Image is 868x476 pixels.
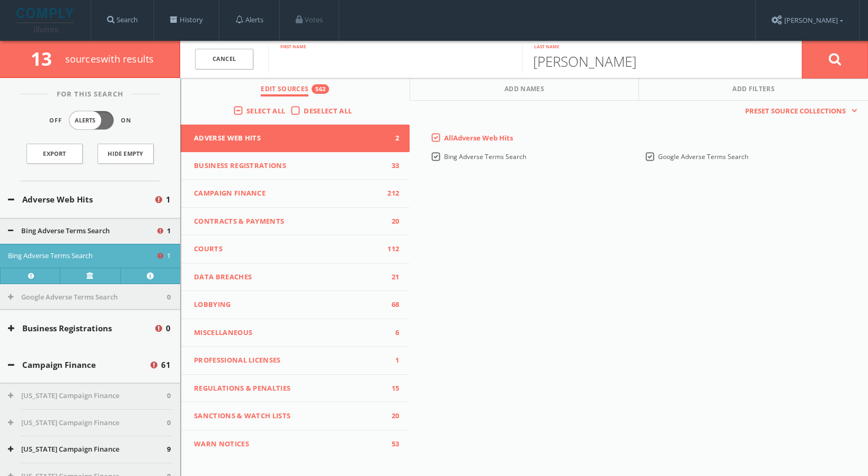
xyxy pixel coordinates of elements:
[383,328,399,338] span: 6
[181,291,410,319] button: Lobbying68
[8,226,156,236] button: Bing Adverse Terms Search
[181,78,410,101] button: Edit Sources563
[383,188,399,199] span: 212
[26,144,83,164] a: Export
[167,292,171,303] span: 0
[383,244,399,254] span: 112
[31,46,61,71] span: 13
[167,391,171,401] span: 0
[194,299,383,310] span: Lobbying
[60,268,120,284] a: Verify at source
[166,193,171,206] span: 1
[444,133,513,143] span: All Adverse Web Hits
[195,49,253,69] a: Cancel
[740,106,857,117] button: Preset Source Collections
[383,355,399,366] span: 1
[740,106,851,117] span: Preset Source Collections
[194,133,383,144] span: Adverse Web Hits
[167,251,171,261] span: 1
[49,89,131,100] span: For This Search
[383,299,399,310] span: 68
[8,444,167,455] button: [US_STATE] Campaign Finance
[383,133,399,144] span: 2
[166,322,171,334] span: 0
[8,391,167,401] button: [US_STATE] Campaign Finance
[167,418,171,428] span: 0
[8,359,149,371] button: Campaign Finance
[194,161,383,171] span: Business Registrations
[167,226,171,236] span: 1
[65,52,154,65] span: source s with results
[312,84,329,94] div: 563
[194,216,383,227] span: Contracts & Payments
[639,78,868,101] button: Add Filters
[194,355,383,366] span: Professional Licenses
[383,411,399,421] span: 20
[444,152,526,161] span: Bing Adverse Terms Search
[732,84,775,96] span: Add Filters
[8,292,167,303] button: Google Adverse Terms Search
[121,116,131,125] span: On
[304,106,352,116] span: Deselect All
[383,216,399,227] span: 20
[181,208,410,236] button: Contracts & Payments20
[8,251,156,261] button: Bing Adverse Terms Search
[181,235,410,263] button: Courts112
[246,106,285,116] span: Select All
[383,439,399,449] span: 53
[181,402,410,430] button: Sanctions & Watch Lists20
[658,152,748,161] span: Google Adverse Terms Search
[181,125,410,152] button: Adverse Web Hits2
[194,272,383,283] span: Data Breaches
[383,272,399,283] span: 21
[194,411,383,421] span: Sanctions & Watch Lists
[8,418,167,428] button: [US_STATE] Campaign Finance
[49,116,62,125] span: Off
[8,322,154,334] button: Business Registrations
[194,188,383,199] span: Campaign Finance
[181,347,410,375] button: Professional Licenses1
[410,78,640,101] button: Add Names
[161,359,171,371] span: 61
[98,144,154,164] button: Hide Empty
[194,244,383,254] span: Courts
[261,84,308,96] span: Edit Sources
[504,84,544,96] span: Add Names
[181,180,410,208] button: Campaign Finance212
[194,439,383,449] span: WARN Notices
[181,152,410,180] button: Business Registrations33
[181,430,410,458] button: WARN Notices53
[383,383,399,394] span: 15
[194,328,383,338] span: Miscellaneous
[181,263,410,292] button: Data Breaches21
[16,8,76,32] img: illumis
[383,161,399,171] span: 33
[167,444,171,455] span: 9
[194,383,383,394] span: Regulations & Penalties
[8,193,154,206] button: Adverse Web Hits
[181,375,410,403] button: Regulations & Penalties15
[181,319,410,347] button: Miscellaneous6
